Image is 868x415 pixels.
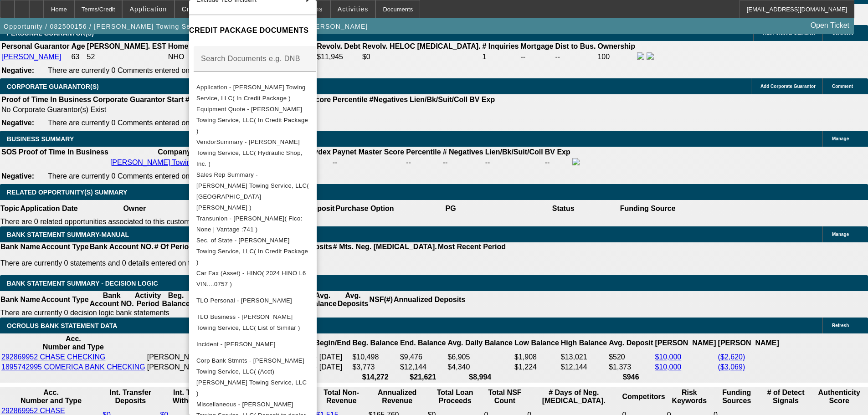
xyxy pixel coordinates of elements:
mat-label: Search Documents e.g. DNB [201,55,300,62]
span: VendorSummary - [PERSON_NAME] Towing Service, LLC( Hydraulic Shop, Inc. ) [196,138,303,167]
span: Sales Rep Summary - [PERSON_NAME] Towing Service, LLC( [GEOGRAPHIC_DATA][PERSON_NAME] ) [196,171,309,211]
span: Sec. of State - [PERSON_NAME] Towing Service, LLC( In Credit Package ) [196,237,308,266]
span: TLO Business - [PERSON_NAME] Towing Service, LLC( List of Similar ) [196,313,300,331]
span: TLO Personal - [PERSON_NAME] [196,297,292,304]
span: Application - [PERSON_NAME] Towing Service, LLC( In Credit Package ) [196,84,306,102]
button: Car Fax (Asset) - HINO( 2024 HINO L6 VIN....0757 ) [189,268,317,290]
button: Incident - Padilla, Martin [189,333,317,355]
button: TLO Personal - Padilla, Martin [189,290,317,312]
button: Transunion - Padilla, Martin( Fico: None | Vantage :741 ) [189,213,317,235]
span: Car Fax (Asset) - HINO( 2024 HINO L6 VIN....0757 ) [196,270,306,287]
span: Equipment Quote - [PERSON_NAME] Towing Service, LLC( In Credit Package ) [196,106,308,134]
button: Equipment Quote - Padilla Towing Service, LLC( In Credit Package ) [189,104,317,137]
button: TLO Business - Padilla Towing Service, LLC( List of Similar ) [189,312,317,333]
h4: CREDIT PACKAGE DOCUMENTS [189,25,317,36]
button: Sales Rep Summary - Padilla Towing Service, LLC( Nubie, Daniel ) [189,169,317,213]
button: Corp Bank Stmnts - Padilla Towing Service, LLC( (Acct) Padilla Towing Service, LLC ) [189,355,317,399]
span: Transunion - [PERSON_NAME]( Fico: None | Vantage :741 ) [196,215,303,233]
span: Incident - [PERSON_NAME] [196,341,276,348]
button: VendorSummary - Padilla Towing Service, LLC( Hydraulic Shop, Inc. ) [189,137,317,169]
span: Corp Bank Stmnts - [PERSON_NAME] Towing Service, LLC( (Acct) [PERSON_NAME] Towing Service, LLC ) [196,357,307,397]
button: Application - Padilla Towing Service, LLC( In Credit Package ) [189,82,317,104]
button: Sec. of State - Padilla Towing Service, LLC( In Credit Package ) [189,235,317,268]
